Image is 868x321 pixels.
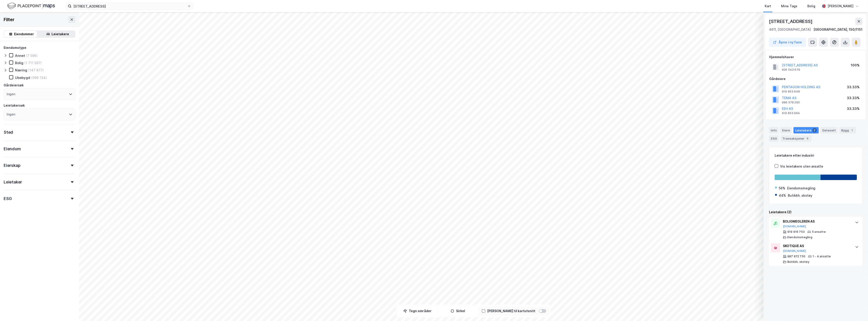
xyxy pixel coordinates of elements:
div: 926 543 679 [782,68,800,72]
div: Bolig [807,3,815,9]
div: Hjemmelshaver [769,54,862,60]
div: Vis leietakere uten ansatte [780,164,823,169]
div: Leietakere [794,127,819,133]
div: 1 [850,128,854,133]
div: Ingen [7,112,15,117]
button: Åpne i ny fane [769,38,806,47]
div: Eiendommer [14,31,34,37]
div: Sted [4,130,13,135]
div: 33.33% [847,106,860,111]
div: (7 596) [26,53,38,58]
div: Leietakere (2) [769,209,863,215]
div: 33.33% [847,95,860,101]
div: 919 853 948 [782,90,800,93]
div: 919 916 753 [787,230,805,234]
div: 56% [779,186,785,191]
div: 44% [779,193,786,198]
div: Kart [765,3,771,9]
div: Ubebygd [15,75,30,80]
div: (147 977) [28,68,44,72]
div: [STREET_ADDRESS] [769,18,813,25]
div: Leietakersøk [4,103,25,108]
div: 4611, [GEOGRAPHIC_DATA] [769,27,811,32]
div: Eiendomsmegling [787,186,815,191]
button: Tegn områder [398,306,437,316]
div: (1 711 597) [24,61,42,65]
div: 33.33% [847,84,860,90]
div: 919 853 964 [782,111,800,115]
div: [PERSON_NAME] [828,3,853,9]
div: 5 ansatte [812,230,826,234]
div: 2 [812,128,817,133]
div: Info [769,127,779,133]
div: 987 972 750 [787,255,805,258]
div: BOLIGMEGLEREN AS [783,219,851,224]
div: ESG [4,196,12,201]
div: SKOTIQUE AS [783,243,851,249]
div: ESG [769,135,779,142]
div: (599 724) [31,75,47,80]
div: Næring [15,68,27,72]
div: Eiendom [4,146,21,152]
div: Butikkh. skotøy [788,193,812,198]
div: [PERSON_NAME] til kartutsnitt [487,308,535,314]
div: 100% [851,63,860,68]
div: Butikkh. skotøy [787,260,809,264]
div: 1 - 4 ansatte [813,255,831,258]
iframe: Chat Widget [845,299,868,321]
div: Eiendomstype [4,45,26,50]
div: Eierskap [4,163,20,168]
input: Søk på adresse, matrikkel, gårdeiere, leietakere eller personer [72,3,187,10]
div: [GEOGRAPHIC_DATA], 150/1151 [813,27,863,32]
button: Sirkel [439,306,477,316]
div: Leietakere [52,31,69,37]
div: Leietaker [4,179,22,185]
div: 986 578 285 [782,101,800,104]
div: Leietakere etter industri [775,153,857,158]
div: Bygg [839,127,856,133]
div: Transaksjoner [781,135,812,142]
img: logo.f888ab2527a4732fd821a326f86c7f29.svg [7,2,55,10]
div: Mine Tags [781,3,797,9]
div: Eiere [780,127,792,133]
div: Datasett [821,127,838,133]
div: Annet [15,53,25,58]
div: Bolig [15,61,23,65]
div: 6 [805,136,810,141]
button: [DOMAIN_NAME] [783,249,806,253]
div: Kontrollprogram for chat [845,299,868,321]
div: Filter [4,16,15,23]
div: Gårdeiere [769,76,862,82]
button: [DOMAIN_NAME] [783,225,806,228]
div: Ingen [7,91,15,97]
div: Eiendomsmegling [787,236,812,239]
div: Gårdeiersøk [4,83,24,88]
